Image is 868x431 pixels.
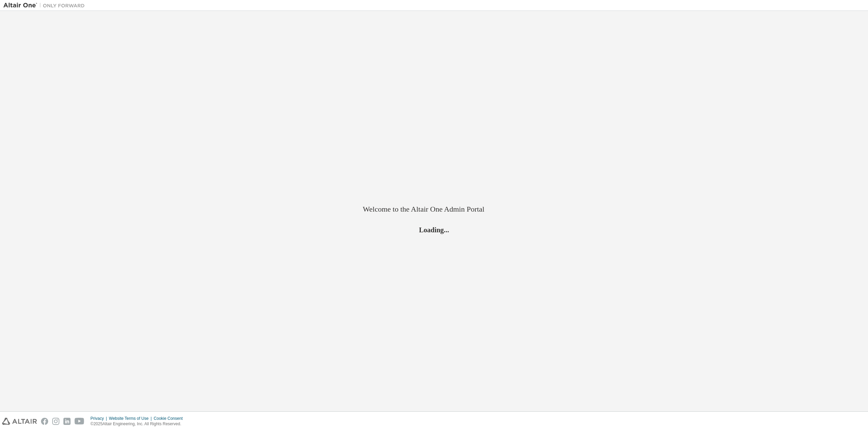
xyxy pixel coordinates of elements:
h2: Loading... [363,225,505,234]
img: instagram.svg [52,418,59,425]
img: Altair One [3,2,88,9]
img: facebook.svg [41,418,48,425]
img: youtube.svg [75,418,84,425]
img: altair_logo.svg [2,418,37,425]
p: © 2025 Altair Engineering, Inc. All Rights Reserved. [91,421,187,427]
div: Privacy [91,416,109,421]
div: Cookie Consent [154,416,186,421]
img: linkedin.svg [63,418,71,425]
div: Website Terms of Use [109,416,154,421]
h2: Welcome to the Altair One Admin Portal [363,204,505,214]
